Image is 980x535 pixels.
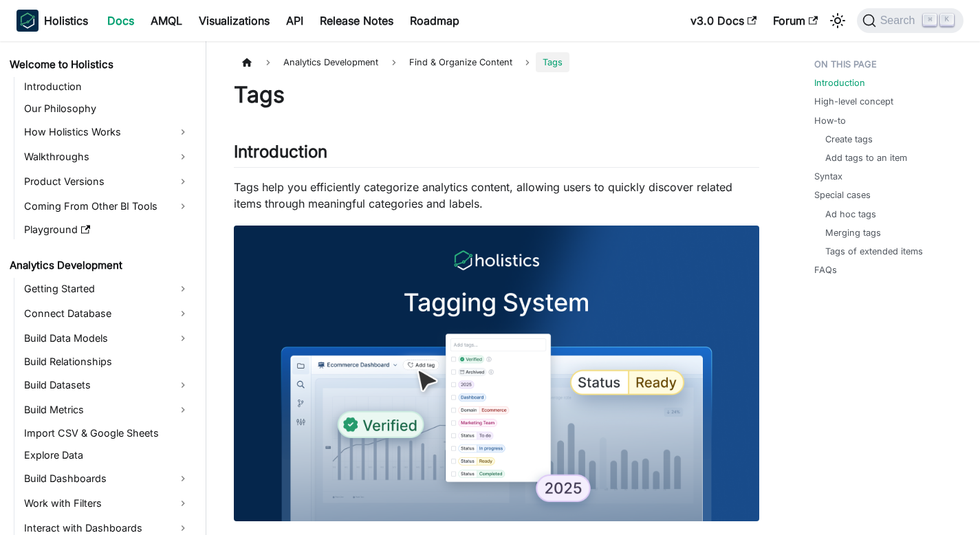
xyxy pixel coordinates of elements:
[825,208,876,221] a: Ad hoc tags
[402,10,468,32] a: Roadmap
[20,171,194,193] a: Product Versions
[20,468,194,490] a: Build Dashboards
[6,55,194,74] a: Welcome to Holistics
[827,10,849,32] button: Switch between dark and light mode (currently light mode)
[814,263,837,276] a: FAQs
[234,52,759,72] nav: Breadcrumbs
[825,226,881,239] a: Merging tags
[312,10,402,32] a: Release Notes
[857,8,963,33] button: Search (Command+K)
[402,52,519,72] span: Find & Organize Content
[234,179,759,212] p: Tags help you efficiently categorize analytics content, allowing users to quickly discover relate...
[142,10,190,32] a: AMQL
[814,170,842,183] a: Syntax
[234,142,759,168] h2: Introduction
[20,121,194,143] a: How Holistics Works
[234,226,759,521] img: Tagging System
[234,52,260,72] a: Home page
[940,14,954,26] kbd: K
[825,245,923,258] a: Tags of extended items
[20,195,194,217] a: Coming From Other BI Tools
[876,14,924,27] span: Search
[682,10,765,32] a: v3.0 Docs
[20,492,194,514] a: Work with Filters
[20,146,194,168] a: Walkthroughs
[20,278,194,300] a: Getting Started
[20,424,194,443] a: Import CSV & Google Sheets
[17,10,39,32] img: Holistics
[20,399,194,421] a: Build Metrics
[44,12,88,29] b: Holistics
[20,303,194,325] a: Connect Database
[278,10,312,32] a: API
[814,76,865,89] a: Introduction
[20,99,194,118] a: Our Philosophy
[20,327,194,349] a: Build Data Models
[6,256,194,275] a: Analytics Development
[20,77,194,96] a: Introduction
[923,14,937,26] kbd: ⌘
[190,10,278,32] a: Visualizations
[20,374,194,396] a: Build Datasets
[814,95,893,108] a: High-level concept
[17,10,88,32] a: HolisticsHolistics
[99,10,142,32] a: Docs
[814,114,846,127] a: How-to
[276,52,385,72] span: Analytics Development
[825,151,907,164] a: Add tags to an item
[20,220,194,239] a: Playground
[20,352,194,371] a: Build Relationships
[825,133,873,146] a: Create tags
[20,446,194,465] a: Explore Data
[814,188,871,201] a: Special cases
[765,10,826,32] a: Forum
[234,81,759,109] h1: Tags
[536,52,569,72] span: Tags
